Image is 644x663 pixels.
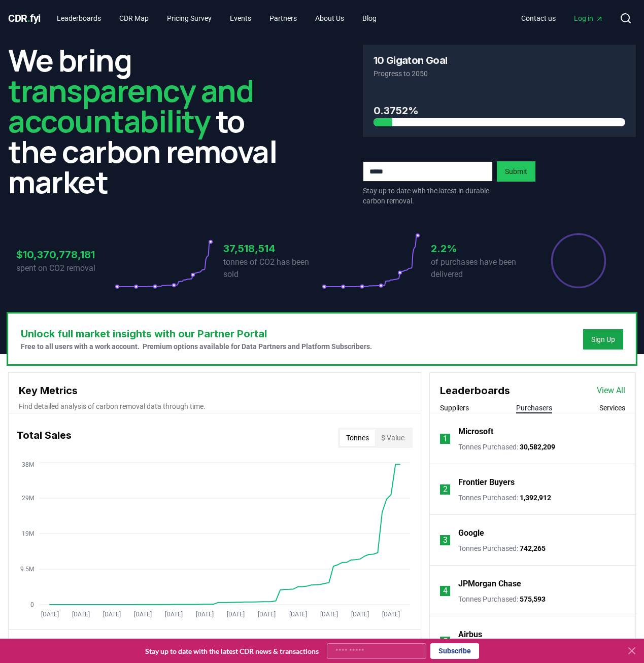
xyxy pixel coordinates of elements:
[520,544,546,552] span: 742,265
[307,9,352,27] a: About Us
[431,241,529,256] h3: 2.2%
[134,611,152,618] tspan: [DATE]
[583,329,623,350] button: Sign Up
[458,493,551,503] p: Tonnes Purchased :
[458,442,555,452] p: Tonnes Purchased :
[165,611,183,618] tspan: [DATE]
[440,403,469,413] button: Suppliers
[374,103,626,118] h3: 0.3752%
[443,585,448,597] p: 4
[8,12,41,24] span: CDR fyi
[19,383,411,398] h3: Key Metrics
[443,534,448,546] p: 3
[513,9,612,27] nav: Main
[431,256,529,281] p: of purchases have been delivered
[374,55,448,65] h3: 10 Gigaton Goal
[520,595,546,603] span: 575,593
[159,9,220,27] a: Pricing Survey
[458,578,521,590] a: JPMorgan Chase
[520,494,551,502] span: 1,392,912
[443,483,448,496] p: 2
[458,426,493,438] a: Microsoft
[566,9,612,27] a: Log in
[497,161,535,182] button: Submit
[30,601,34,608] tspan: 0
[41,611,59,618] tspan: [DATE]
[227,611,245,618] tspan: [DATE]
[516,403,552,413] button: Purchasers
[19,401,411,411] p: Find detailed analysis of carbon removal data through time.
[458,543,546,553] p: Tonnes Purchased :
[21,326,372,341] h3: Unlock full market insights with our Partner Portal
[103,611,121,618] tspan: [DATE]
[513,9,564,27] a: Contact us
[21,341,372,352] p: Free to all users with a work account. Premium options available for Data Partners and Platform S...
[16,262,115,274] p: spent on CO2 removal
[363,186,493,206] p: Stay up to date with the latest in durable carbon removal.
[443,636,448,648] p: 5
[458,594,546,604] p: Tonnes Purchased :
[289,611,307,618] tspan: [DATE]
[258,611,276,618] tspan: [DATE]
[550,232,607,289] div: Percentage of sales delivered
[49,9,109,27] a: Leaderboards
[196,611,214,618] tspan: [DATE]
[520,443,555,451] span: 30,582,209
[597,385,625,397] a: View All
[261,9,305,27] a: Partners
[223,241,322,256] h3: 37,518,514
[458,527,484,539] a: Google
[374,68,626,79] p: Progress to 2050
[49,9,385,27] nav: Main
[599,403,625,413] button: Services
[72,611,90,618] tspan: [DATE]
[8,11,41,25] a: CDR.fyi
[222,9,259,27] a: Events
[382,611,400,618] tspan: [DATE]
[440,383,510,398] h3: Leaderboards
[17,428,72,448] h3: Total Sales
[320,611,338,618] tspan: [DATE]
[354,9,385,27] a: Blog
[22,461,34,468] tspan: 38M
[223,256,322,281] p: tonnes of CO2 has been sold
[22,495,34,502] tspan: 29M
[458,476,515,488] a: Frontier Buyers
[8,69,253,142] span: transparency and accountability
[375,430,411,446] button: $ Value
[16,247,115,262] h3: $10,370,778,181
[340,430,375,446] button: Tonnes
[351,611,369,618] tspan: [DATE]
[22,530,34,537] tspan: 19M
[574,13,603,23] span: Log in
[111,9,157,27] a: CDR Map
[591,334,615,344] a: Sign Up
[443,433,448,445] p: 1
[458,629,482,641] a: Airbus
[20,566,34,573] tspan: 9.5M
[8,45,282,197] h2: We bring to the carbon removal market
[27,12,30,24] span: .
